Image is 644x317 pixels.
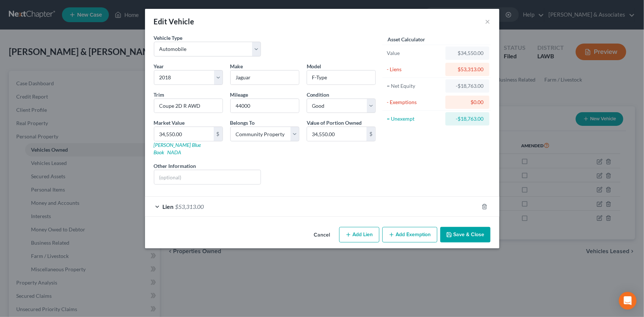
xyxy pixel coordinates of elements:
[451,115,483,123] div: -$18,763.00
[366,127,375,141] div: $
[387,82,442,90] div: = Net Equity
[154,142,201,155] a: [PERSON_NAME] Blue Book
[154,162,196,170] label: Other Information
[154,119,185,127] label: Market Value
[154,99,223,113] input: ex. LS, LT, etc
[451,66,483,73] div: $53,313.00
[230,63,243,69] span: Make
[154,127,214,141] input: 0.00
[387,115,442,123] div: = Unexempt
[388,35,425,43] label: Asset Calculator
[168,149,182,155] a: NADA
[154,62,164,70] label: Year
[451,99,483,106] div: $0.00
[163,203,174,210] span: Lien
[387,99,442,106] div: - Exemptions
[387,49,442,57] div: Value
[387,66,442,73] div: - Liens
[619,292,637,310] div: Open Intercom Messenger
[175,203,204,210] span: $53,313.00
[307,62,321,70] label: Model
[307,127,366,141] input: 0.00
[230,120,255,126] span: Belongs To
[231,99,299,113] input: --
[339,227,379,242] button: Add Lien
[307,119,362,127] label: Value of Portion Owned
[154,34,183,42] label: Vehicle Type
[485,17,490,26] button: ×
[230,91,248,99] label: Mileage
[214,127,223,141] div: $
[451,82,483,90] div: -$18,763.00
[308,228,336,242] button: Cancel
[154,91,165,99] label: Trim
[451,49,483,57] div: $34,550.00
[307,91,330,99] label: Condition
[154,16,194,27] div: Edit Vehicle
[382,227,437,242] button: Add Exemption
[154,170,261,184] input: (optional)
[307,70,375,85] input: ex. Altima
[231,70,299,85] input: ex. Nissan
[440,227,490,242] button: Save & Close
